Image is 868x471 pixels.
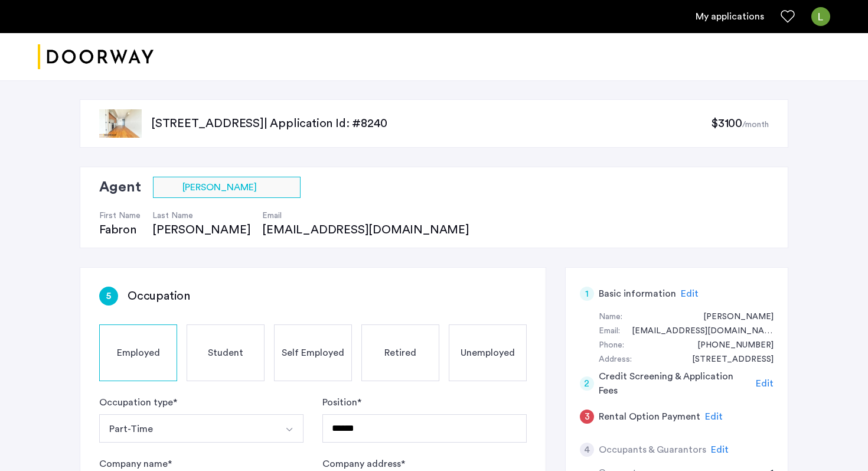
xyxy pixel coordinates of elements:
div: lexikrieger77@gmail.com [620,324,774,339]
span: Retired [384,346,416,360]
div: 154 Gulf Road [680,353,774,367]
h5: Rental Option Payment [599,410,700,424]
span: Unemployed [461,346,515,360]
span: Edit [681,289,699,298]
img: logo [38,35,154,79]
a: Cazamio logo [38,35,154,79]
div: 4 [580,443,594,457]
div: Email: [599,324,620,339]
div: 5 [99,287,118,306]
a: My application [696,9,764,24]
img: apartment [99,109,142,138]
h4: First Name [99,210,141,222]
h5: Basic information [599,287,676,301]
h5: Occupants & Guarantors [599,443,706,457]
h3: Occupation [128,288,190,304]
label: Occupation type * [99,395,177,410]
div: Name: [599,310,622,324]
button: Select option [99,414,276,443]
p: [STREET_ADDRESS] | Application Id: #8240 [151,115,711,132]
span: Employed [117,346,160,360]
span: Edit [756,379,774,388]
div: 2 [580,376,594,391]
label: Position * [322,395,361,410]
img: arrow [285,425,294,434]
div: Fabron [99,222,141,238]
h5: Credit Screening & Application Fees [599,369,752,398]
sub: /month [742,121,769,129]
span: Student [208,346,243,360]
h4: Last Name [152,210,250,222]
div: 1 [580,287,594,301]
div: Address: [599,353,632,367]
span: $3100 [711,118,742,129]
h2: Agent [99,177,141,198]
img: user [811,7,830,26]
span: Edit [705,412,723,421]
div: Phone: [599,339,624,353]
div: Lexi Krieger [691,310,774,324]
div: [EMAIL_ADDRESS][DOMAIN_NAME] [262,222,481,238]
div: 3 [580,410,594,424]
button: Select option [275,414,304,443]
span: Self Employed [282,346,344,360]
div: +14134616608 [686,339,774,353]
label: Company address * [322,457,405,471]
span: Edit [711,445,729,454]
a: Favorites [781,9,795,24]
div: [PERSON_NAME] [152,222,250,238]
h4: Email [262,210,481,222]
label: Company name * [99,457,172,471]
